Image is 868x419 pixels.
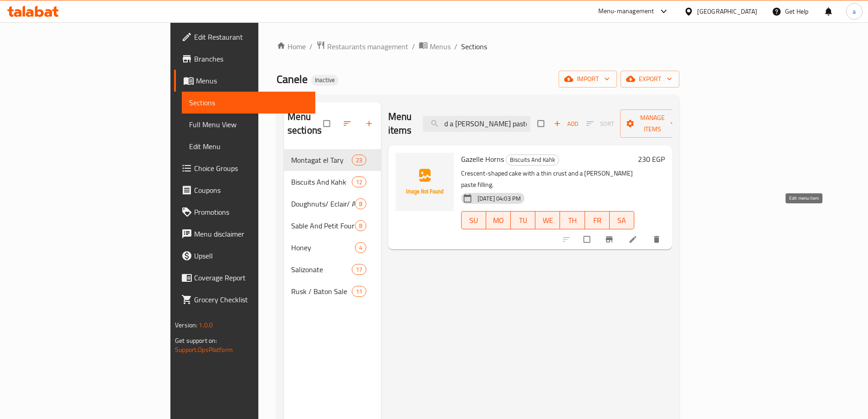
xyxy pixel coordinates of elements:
span: Sable And Petit Four [291,220,355,231]
button: MO [486,211,511,229]
div: Honey [291,242,355,253]
span: Add [554,119,578,129]
span: Inactive [311,76,339,84]
a: Choice Groups [174,157,315,179]
span: Upsell [194,250,308,261]
button: TU [511,211,535,229]
div: Inactive [311,75,339,86]
span: import [566,73,610,85]
p: Crescent-shaped cake with a thin crust and a [PERSON_NAME] paste filling. [461,168,634,191]
li: / [412,41,415,52]
button: delete [647,229,668,249]
button: Branch-specific-item [599,229,621,249]
a: Edit Menu [182,135,315,157]
a: Coverage Report [174,267,315,289]
div: Menu-management [598,6,654,17]
span: Select to update [578,231,597,248]
span: SU [465,214,483,227]
div: items [352,176,366,187]
span: 11 [352,287,366,296]
span: Doughnuts/ Eclair/ Apple Pie [291,198,355,209]
span: 8 [355,200,366,208]
a: Branches [174,48,315,70]
div: items [352,155,366,166]
span: MO [490,214,507,227]
div: items [355,242,366,253]
button: Add [551,117,580,131]
button: TH [560,211,585,229]
span: 4 [355,243,366,252]
h6: 230 EGP [638,153,665,166]
span: Salizonate [291,264,352,275]
div: Montagat el Tary23 [284,149,381,171]
span: Sort sections [337,114,359,134]
a: Grocery Checklist [174,289,315,310]
div: Doughnuts/ Eclair/ Apple Pie8 [284,193,381,215]
div: Honey4 [284,237,381,259]
span: Add item [551,117,580,131]
span: Menus [196,75,308,86]
div: items [352,264,366,275]
span: Menus [430,41,451,52]
div: items [355,220,366,231]
button: Manage items [620,109,685,138]
span: Edit Menu [189,141,308,152]
span: Gazelle Horns [461,152,504,166]
span: 23 [352,156,366,165]
div: Sable And Petit Four8 [284,215,381,237]
img: Gazelle Horns [395,153,454,211]
a: Menus [419,41,451,52]
button: Add section [359,114,381,134]
span: Select section [532,115,551,132]
div: Biscuits And Kahk12 [284,171,381,193]
span: Grocery Checklist [194,294,308,305]
span: Rusk / Baton Sale [291,286,352,297]
a: Promotions [174,201,315,223]
span: Select section first [580,117,620,131]
button: SA [610,211,634,229]
nav: breadcrumb [277,41,679,52]
span: Biscuits And Kahk [291,176,352,187]
a: Support.OpsPlatform [175,344,233,356]
a: Menu disclaimer [174,223,315,245]
a: Upsell [174,245,315,267]
button: import [559,71,617,88]
span: Biscuits And Kahk [506,155,559,165]
span: Menu disclaimer [194,228,308,239]
span: Montagat el Tary [291,155,352,166]
a: Menus [174,70,315,92]
span: 8 [355,222,366,230]
li: / [454,41,457,52]
span: Promotions [194,207,308,217]
span: 17 [352,265,366,274]
button: WE [535,211,560,229]
span: Manage items [627,112,678,135]
span: FR [589,214,606,227]
span: Edit Restaurant [194,31,308,42]
span: [DATE] 04:03 PM [474,194,524,203]
span: TH [564,214,581,227]
span: 12 [352,178,366,186]
span: SA [613,214,631,227]
button: export [621,71,679,88]
span: TU [514,214,532,227]
div: items [352,286,366,297]
a: Edit Restaurant [174,26,315,48]
input: search [423,116,530,132]
a: Sections [182,92,315,114]
span: Sections [461,41,487,52]
div: items [355,198,366,209]
span: export [628,73,672,85]
span: 1.0.0 [199,319,213,331]
span: Select all sections [318,115,337,132]
span: Restaurants management [327,41,408,52]
span: Coverage Report [194,272,308,283]
button: FR [585,211,610,229]
span: WE [539,214,556,227]
span: Get support on: [175,335,217,347]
